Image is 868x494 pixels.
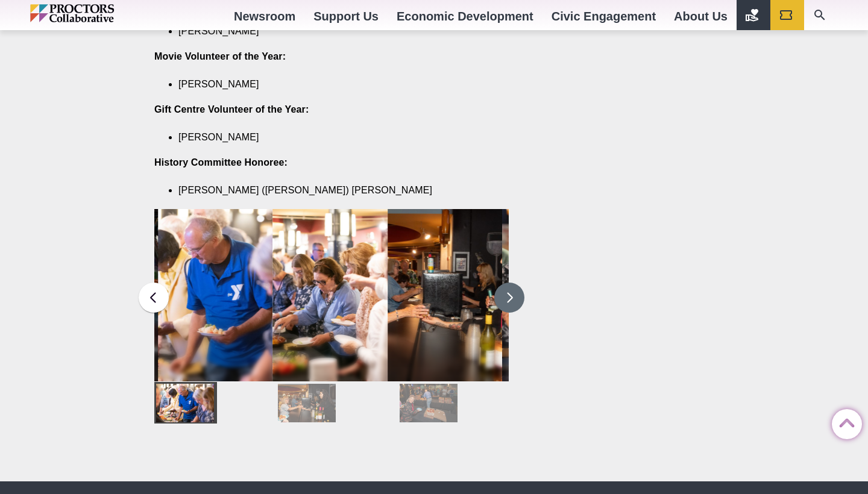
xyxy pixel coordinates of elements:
[178,78,491,91] li: [PERSON_NAME]
[30,4,166,22] img: Proctors logo
[139,283,169,313] button: Previous slide
[832,410,856,434] a: Back to Top
[178,184,491,197] li: [PERSON_NAME] ([PERSON_NAME]) [PERSON_NAME]
[154,157,288,167] strong: History Committee Honoree:
[494,283,524,313] button: Next slide
[154,104,309,114] strong: Gift Centre Volunteer of the Year:
[178,25,491,38] li: [PERSON_NAME]
[178,131,491,144] li: [PERSON_NAME]
[154,51,286,61] strong: Movie Volunteer of the Year:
